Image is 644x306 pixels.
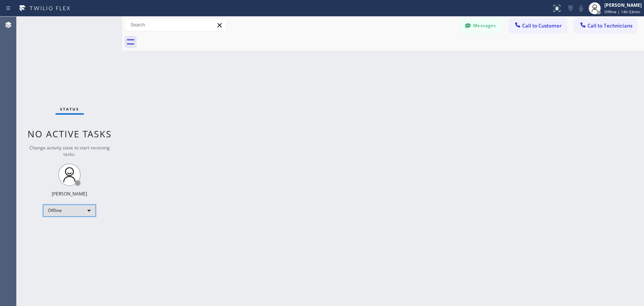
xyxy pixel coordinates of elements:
[509,18,567,33] button: Call to Customer
[29,145,110,157] span: Change activity state to start receiving tasks.
[60,106,79,112] span: Status
[28,128,112,140] span: No active tasks
[43,205,96,217] div: Offline
[522,22,562,29] span: Call to Customer
[52,191,87,197] div: [PERSON_NAME]
[460,18,501,33] button: Messages
[125,19,226,31] input: Search
[604,9,640,14] span: Offline | 14h 53min
[576,3,586,14] button: Mute
[587,22,632,29] span: Call to Technicians
[574,18,636,33] button: Call to Technicians
[604,2,642,8] div: [PERSON_NAME]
